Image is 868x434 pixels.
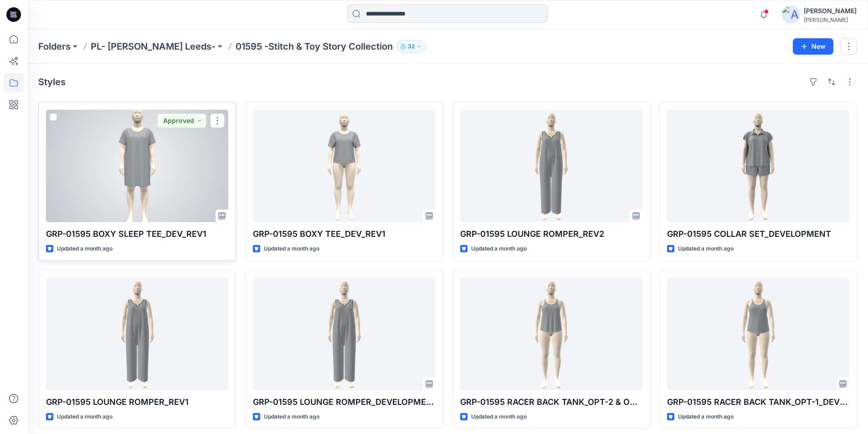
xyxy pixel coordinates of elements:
[471,244,527,254] p: Updated a month ago
[667,396,849,408] p: GRP-01595 RACER BACK TANK_OPT-1_DEVELOPMENT
[264,412,319,422] p: Updated a month ago
[460,110,642,222] a: GRP-01595 LOUNGE ROMPER_REV2
[667,278,849,390] a: GRP-01595 RACER BACK TANK_OPT-1_DEVELOPMENT
[253,228,435,240] p: GRP-01595 BOXY TEE_DEV_REV1
[46,110,228,222] a: GRP-01595 BOXY SLEEP TEE_DEV_REV1
[667,228,849,240] p: GRP-01595 COLLAR SET_DEVELOPMENT
[471,412,527,422] p: Updated a month ago
[667,110,849,222] a: GRP-01595 COLLAR SET_DEVELOPMENT
[678,244,734,254] p: Updated a month ago
[46,278,228,390] a: GRP-01595 LOUNGE ROMPER_REV1
[396,40,426,53] button: 32
[793,38,833,55] button: New
[57,412,113,422] p: Updated a month ago
[91,40,216,53] a: PL- [PERSON_NAME] Leeds-
[460,228,642,240] p: GRP-01595 LOUNGE ROMPER_REV2
[38,40,71,53] a: Folders
[38,77,66,87] h4: Styles
[678,412,734,422] p: Updated a month ago
[460,396,642,408] p: GRP-01595 RACER BACK TANK_OPT-2 & OPT-3_DEVELOPMENT
[782,5,800,24] img: avatar
[57,244,113,254] p: Updated a month ago
[236,40,393,53] p: 01595 -Stitch & Toy Story Collection
[46,228,228,240] p: GRP-01595 BOXY SLEEP TEE_DEV_REV1
[804,16,857,23] div: [PERSON_NAME]
[253,110,435,222] a: GRP-01595 BOXY TEE_DEV_REV1
[264,244,319,254] p: Updated a month ago
[253,278,435,390] a: GRP-01595 LOUNGE ROMPER_DEVELOPMENT
[408,41,415,51] p: 32
[460,278,642,390] a: GRP-01595 RACER BACK TANK_OPT-2 & OPT-3_DEVELOPMENT
[253,396,435,408] p: GRP-01595 LOUNGE ROMPER_DEVELOPMENT
[804,5,857,16] div: [PERSON_NAME]
[46,396,228,408] p: GRP-01595 LOUNGE ROMPER_REV1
